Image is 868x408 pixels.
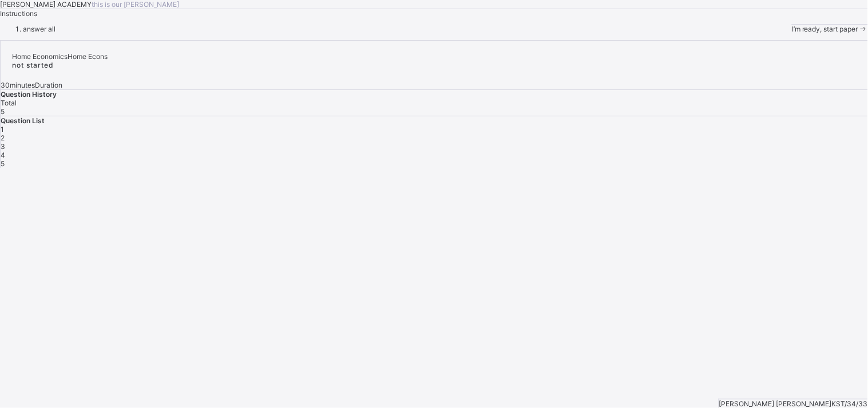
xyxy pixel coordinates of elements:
[23,25,56,33] span: answer all
[1,125,4,134] span: 1
[1,81,35,89] span: 30 minutes
[1,159,5,168] span: 5
[832,399,868,408] span: KST/34/33
[1,151,5,159] span: 4
[1,142,5,151] span: 3
[68,52,108,61] span: Home Econs
[1,116,45,125] span: Question List
[719,399,832,408] span: [PERSON_NAME] [PERSON_NAME]
[12,52,68,61] span: Home Economics
[35,81,62,89] span: Duration
[1,107,5,116] span: 5
[1,134,5,142] span: 2
[1,99,17,107] span: Total
[792,25,858,33] span: I’m ready, start paper
[1,90,57,99] span: Question History
[12,61,54,69] span: not started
